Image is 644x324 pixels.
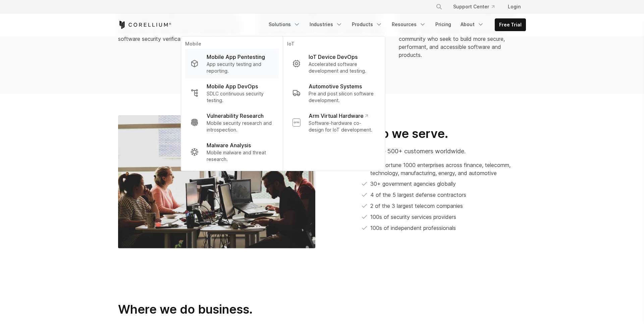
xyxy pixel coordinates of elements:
[309,120,376,133] p: Software-hardware co-design for IoT development.
[265,18,304,30] a: Solutions
[207,120,273,133] p: Mobile security research and introspection.
[448,1,500,13] a: Support Center
[207,149,273,163] p: Mobile malware and threat research.
[362,126,526,141] h2: Who we serve.
[362,180,526,188] li: 30+ government agencies globally
[118,21,171,29] a: Corellium Home
[457,18,488,30] a: About
[362,191,526,199] li: 4 of the 5 largest defense contractors
[207,61,273,74] p: App security testing and reporting.
[287,40,381,49] p: IoT
[287,49,381,78] a: IoT Device DevOps Accelerated software development and testing.
[362,224,526,232] li: 100s of independent professionals
[433,1,445,13] button: Search
[495,19,526,31] a: Free Trial
[185,40,279,49] p: Mobile
[118,115,315,248] img: CORE_Customers-Worldwide
[362,213,526,221] li: 100s of security services providers
[207,141,251,149] p: Malware Analysis
[306,18,346,30] a: Industries
[265,18,526,31] div: Navigation Menu
[309,53,358,61] p: IoT Device DevOps
[309,82,362,90] p: Automotive Systems
[362,202,526,210] li: 2 of the 3 largest telecom companies
[428,1,526,13] div: Navigation Menu
[502,1,526,13] a: Login
[388,18,430,30] a: Resources
[118,302,386,317] h2: Where we do business.
[309,61,376,74] p: Accelerated software development and testing.
[362,147,526,156] p: We have 500+ customers worldwide.
[185,49,279,78] a: Mobile App Pentesting App security testing and reporting.
[431,18,455,30] a: Pricing
[309,90,376,104] p: Pre and post silicon software development.
[185,137,279,167] a: Malware Analysis Mobile malware and threat research.
[207,82,258,90] p: Mobile App DevOps
[362,161,526,177] li: 50+ Fortune 1000 enterprises across finance, telecomm, technology, manufacturing, energy, and aut...
[348,18,386,30] a: Products
[287,108,381,137] a: Arm Virtual Hardware Software-hardware co-design for IoT development.
[207,90,273,104] p: SDLC continuous security testing.
[309,112,368,120] p: Arm Virtual Hardware
[185,108,279,137] a: Vulnerability Research Mobile security research and introspection.
[207,112,264,120] p: Vulnerability Research
[207,53,265,61] p: Mobile App Pentesting
[287,78,381,108] a: Automotive Systems Pre and post silicon software development.
[185,78,279,108] a: Mobile App DevOps SDLC continuous security testing.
